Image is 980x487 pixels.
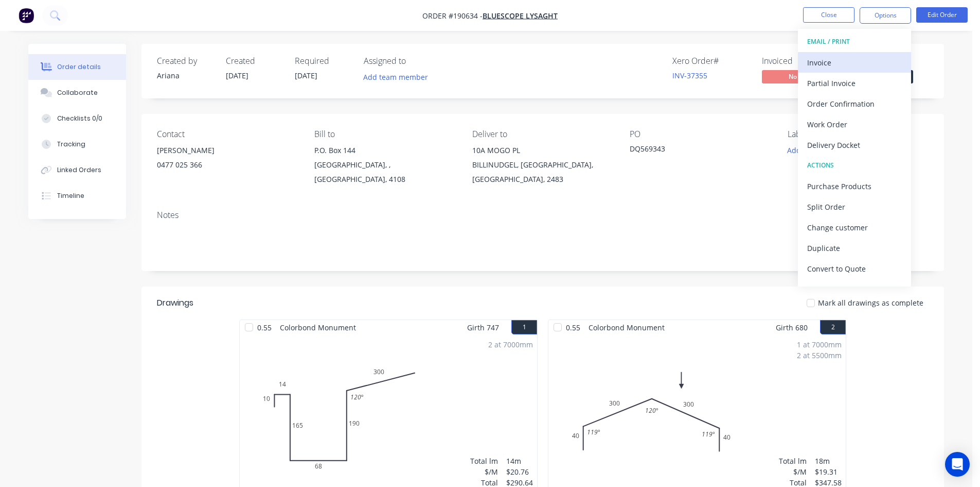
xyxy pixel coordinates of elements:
div: 1 at 7000mm [797,339,842,350]
div: Change customer [807,220,902,235]
span: Colorbond Monument [276,320,360,335]
button: Change customer [798,217,911,238]
button: Timeline [28,183,126,209]
span: 0.55 [562,320,584,335]
div: Purchase Products [807,179,902,194]
div: P.O. Box 144[GEOGRAPHIC_DATA], , [GEOGRAPHIC_DATA], 4108 [314,143,455,187]
div: Checklists 0/0 [57,114,102,123]
div: Total lm [470,456,498,466]
div: Linked Orders [57,165,101,175]
button: Edit Order [916,7,968,23]
button: Archive [798,279,911,299]
div: Xero Order # [672,56,750,66]
div: Delivery Docket [807,138,902,153]
div: 14m [506,456,533,466]
div: [GEOGRAPHIC_DATA], , [GEOGRAPHIC_DATA], 4108 [314,158,455,187]
div: Invoice [807,55,902,70]
div: ACTIONS [807,159,902,172]
button: Add labels [781,143,829,157]
div: Open Intercom Messenger [945,452,970,477]
a: INV-37355 [672,71,707,80]
span: Girth 747 [467,320,499,335]
div: 0477 025 366 [157,158,298,172]
button: Collaborate [28,80,126,106]
div: [PERSON_NAME]0477 025 366 [157,143,298,176]
div: 10A MOGO PLBILLINUDGEL, [GEOGRAPHIC_DATA], [GEOGRAPHIC_DATA], 2483 [472,143,613,187]
div: EMAIL / PRINT [807,35,902,48]
button: Add team member [358,70,434,84]
div: Archive [807,282,902,297]
div: 2 at 5500mm [797,350,842,361]
span: [DATE] [295,71,317,80]
button: Checklists 0/0 [28,106,126,131]
span: Order #190634 - [422,11,483,21]
button: Order details [28,54,126,80]
div: Tracking [57,140,85,149]
div: Collaborate [57,88,98,97]
div: BILLINUDGEL, [GEOGRAPHIC_DATA], [GEOGRAPHIC_DATA], 2483 [472,158,613,187]
a: Bluescope Lysaght [483,11,558,21]
button: 1 [511,320,537,334]
button: Tracking [28,131,126,157]
button: Work Order [798,114,911,135]
button: Convert to Quote [798,258,911,279]
div: Assigned to [364,56,467,66]
img: Factory [19,8,34,23]
button: Purchase Products [798,176,911,196]
span: Girth 680 [776,320,808,335]
div: P.O. Box 144 [314,143,455,158]
div: Ariana [157,70,213,81]
div: $/M [470,466,498,477]
div: 2 at 7000mm [488,339,533,350]
button: Order Confirmation [798,93,911,114]
div: 18m [815,456,842,466]
div: Bill to [314,129,455,139]
div: 10A MOGO PL [472,143,613,158]
div: Duplicate [807,241,902,256]
button: Linked Orders [28,157,126,183]
button: Invoice [798,52,911,73]
span: [DATE] [226,71,248,80]
div: Split Order [807,199,902,214]
button: Delivery Docket [798,135,911,155]
div: Order Confirmation [807,96,902,111]
button: 2 [820,320,846,334]
div: Order details [57,62,101,72]
div: Labels [788,129,929,139]
span: 0.55 [253,320,276,335]
div: Work Order [807,117,902,132]
div: Notes [157,210,929,220]
div: [PERSON_NAME] [157,143,298,158]
button: Add team member [364,70,434,84]
button: Split Order [798,196,911,217]
div: Partial Invoice [807,76,902,91]
div: Timeline [57,191,84,200]
div: PO [630,129,771,139]
button: Options [860,7,911,24]
div: Invoiced [762,56,839,66]
div: $/M [779,466,807,477]
button: Duplicate [798,238,911,258]
div: Deliver to [472,129,613,139]
button: ACTIONS [798,155,911,176]
div: Drawings [157,297,193,309]
div: $19.31 [815,466,842,477]
button: Partial Invoice [798,73,911,93]
div: Created by [157,56,213,66]
button: EMAIL / PRINT [798,31,911,52]
div: Required [295,56,351,66]
span: Colorbond Monument [584,320,669,335]
div: DQ569343 [630,143,758,158]
div: Created [226,56,282,66]
button: Close [803,7,854,23]
div: $20.76 [506,466,533,477]
span: No [762,70,824,83]
div: Convert to Quote [807,261,902,276]
span: Mark all drawings as complete [818,297,923,308]
div: Contact [157,129,298,139]
div: Total lm [779,456,807,466]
